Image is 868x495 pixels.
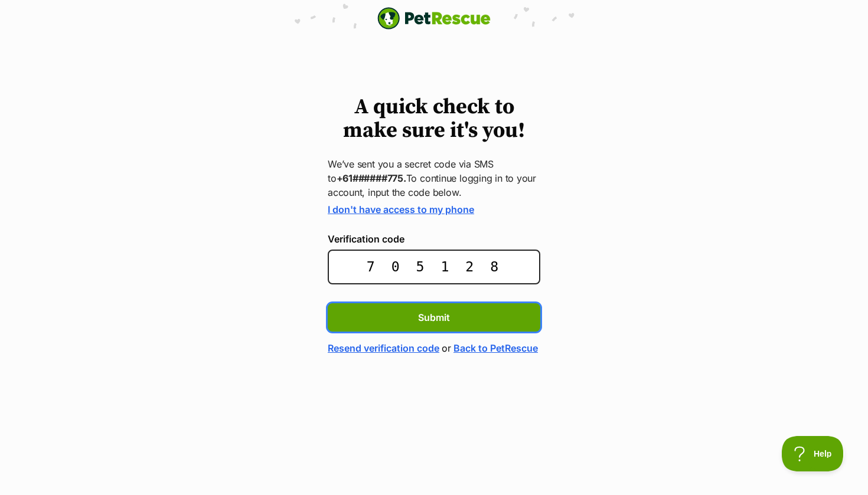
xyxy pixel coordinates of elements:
img: logo-e224e6f780fb5917bec1dbf3a21bbac754714ae5b6737aabdf751b685950b380.svg [377,7,491,29]
span: or [442,341,451,355]
label: Verification code [328,234,540,244]
a: I don't have access to my phone [328,204,474,215]
button: Submit [328,303,540,332]
span: Submit [418,310,450,324]
strong: +61######775. [337,172,406,184]
input: Enter the 6-digit verification code sent to your device [328,250,540,284]
a: Back to PetRescue [453,341,538,355]
iframe: Help Scout Beacon - Open [782,436,844,471]
a: PetRescue [377,7,491,29]
p: We’ve sent you a secret code via SMS to To continue logging in to your account, input the code be... [328,157,540,199]
h1: A quick check to make sure it's you! [328,96,540,143]
a: Resend verification code [328,341,439,355]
